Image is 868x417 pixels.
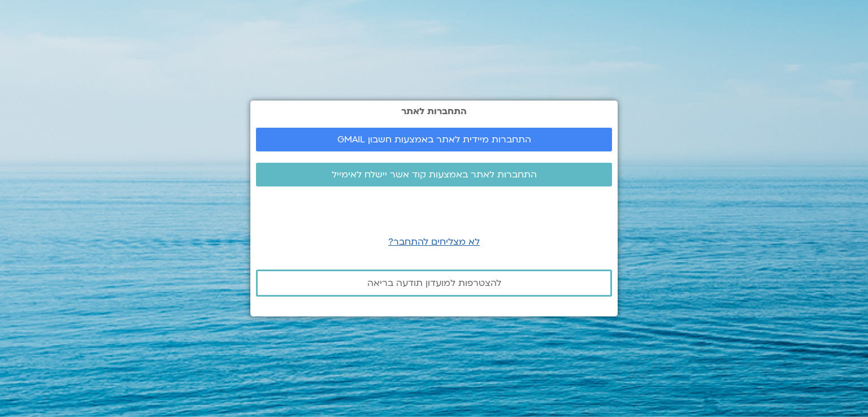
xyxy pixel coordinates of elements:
a: לא מצליחים להתחבר? [388,236,480,248]
span: להצטרפות למועדון תודעה בריאה [367,278,501,288]
a: התחברות לאתר באמצעות קוד אשר יישלח לאימייל [256,163,612,186]
span: התחברות מיידית לאתר באמצעות חשבון GMAIL [337,134,531,145]
a: התחברות מיידית לאתר באמצעות חשבון GMAIL [256,128,612,151]
a: להצטרפות למועדון תודעה בריאה [256,270,612,297]
span: התחברות לאתר באמצעות קוד אשר יישלח לאימייל [332,170,537,180]
h2: התחברות לאתר [256,106,612,116]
